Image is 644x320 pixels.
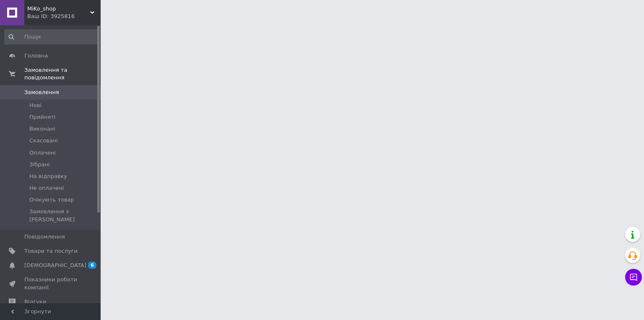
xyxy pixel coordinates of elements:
[29,196,74,204] span: Очікують товар
[29,184,64,192] span: Не оплачені
[24,276,78,291] span: Показники роботи компанії
[29,137,58,144] span: Скасовані
[29,102,42,109] span: Нові
[88,262,96,269] span: 6
[27,5,90,13] span: MiKo_shop
[29,125,55,133] span: Виконані
[625,269,642,286] button: Чат з покупцем
[29,149,56,157] span: Оплачені
[24,233,65,241] span: Повідомлення
[29,161,49,168] span: Зібрані
[24,262,86,269] span: [DEMOGRAPHIC_DATA]
[27,13,101,20] div: Ваш ID: 3925816
[29,208,98,223] span: Замовлення з [PERSON_NAME]
[24,52,48,60] span: Головна
[29,113,55,121] span: Прийняті
[29,173,67,180] span: На відправку
[24,66,101,81] span: Замовлення та повідомлення
[24,89,59,96] span: Замовлення
[24,247,78,255] span: Товари та послуги
[24,298,46,306] span: Відгуки
[4,29,99,45] input: Пошук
